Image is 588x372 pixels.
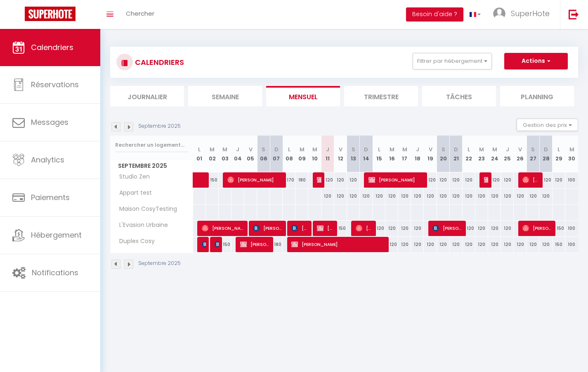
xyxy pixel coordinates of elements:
div: 120 [553,172,565,188]
div: 120 [475,221,488,236]
span: Chercher [126,9,154,18]
abbr: V [429,145,432,153]
span: [PERSON_NAME] [253,220,283,236]
div: 120 [488,221,501,236]
abbr: M [210,145,215,153]
abbr: M [312,145,317,153]
th: 09 [295,136,308,172]
th: 07 [270,136,283,172]
div: 120 [385,237,398,252]
span: Réservations [31,79,79,90]
span: Notifications [32,267,78,278]
input: Rechercher un logement... [115,138,188,153]
div: 120 [424,237,437,252]
div: 100 [565,172,578,188]
div: 120 [514,237,527,252]
abbr: V [339,145,342,153]
span: SuperHote [511,8,550,19]
abbr: M [300,145,305,153]
th: 21 [450,136,463,172]
div: 120 [398,237,411,252]
th: 16 [385,136,398,172]
div: 150 [553,237,565,252]
button: Besoin d'aide ? [406,7,463,21]
div: 120 [488,172,501,188]
div: 120 [424,172,437,188]
button: Filtrer par hébergement [413,53,492,69]
abbr: D [274,145,279,153]
li: Tâches [422,86,496,106]
span: [PERSON_NAME] [215,236,219,252]
th: 03 [219,136,231,172]
div: 120 [539,237,552,252]
th: 26 [514,136,527,172]
div: 120 [475,237,488,252]
span: L'Evasion Urbaine [112,221,170,230]
span: Hébergement [31,230,82,240]
abbr: J [326,145,329,153]
div: 120 [488,237,501,252]
abbr: L [288,145,290,153]
div: 100 [565,237,578,252]
span: Patureau Léa [202,236,206,252]
div: 120 [514,188,527,204]
abbr: V [249,145,253,153]
th: 30 [565,136,578,172]
th: 12 [334,136,347,172]
div: 120 [398,221,411,236]
div: 120 [450,188,463,204]
abbr: J [236,145,239,153]
div: 180 [270,237,283,252]
th: 29 [553,136,565,172]
th: 27 [527,136,539,172]
th: 10 [308,136,321,172]
div: 120 [437,172,450,188]
div: 120 [527,188,539,204]
th: 24 [488,136,501,172]
abbr: M [390,145,394,153]
span: [PERSON_NAME] [291,236,385,252]
th: 14 [360,136,373,172]
span: [PERSON_NAME] [PERSON_NAME] [484,172,488,188]
span: [PERSON_NAME] [317,172,321,188]
span: [PERSON_NAME] [227,172,283,188]
th: 19 [424,136,437,172]
th: 11 [321,136,334,172]
img: logout [569,9,579,19]
div: 120 [450,172,463,188]
div: 170 [283,172,295,188]
th: 22 [463,136,475,172]
div: 120 [334,172,347,188]
span: Appart test [112,188,154,198]
abbr: M [222,145,227,153]
div: 180 [295,172,308,188]
span: [PERSON_NAME] [202,220,244,236]
abbr: M [402,145,407,153]
p: Septembre 2025 [138,260,181,267]
abbr: L [468,145,470,153]
div: 120 [347,172,360,188]
li: Semaine [188,86,262,106]
div: 120 [501,237,514,252]
div: 100 [565,221,578,236]
div: 120 [334,188,347,204]
div: 120 [463,221,475,236]
li: Mensuel [266,86,340,106]
div: 120 [373,221,385,236]
th: 25 [501,136,514,172]
p: Septembre 2025 [138,122,181,130]
div: 120 [385,188,398,204]
abbr: D [364,145,368,153]
span: Paiements [31,192,70,203]
abbr: S [262,145,265,153]
div: 120 [501,188,514,204]
div: 120 [347,188,360,204]
span: [PERSON_NAME] [356,220,373,236]
th: 18 [411,136,424,172]
li: Trimestre [344,86,418,106]
div: 150 [553,221,565,236]
th: 06 [257,136,270,172]
abbr: S [531,145,535,153]
span: [PERSON_NAME] [432,220,462,236]
div: 120 [527,237,539,252]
